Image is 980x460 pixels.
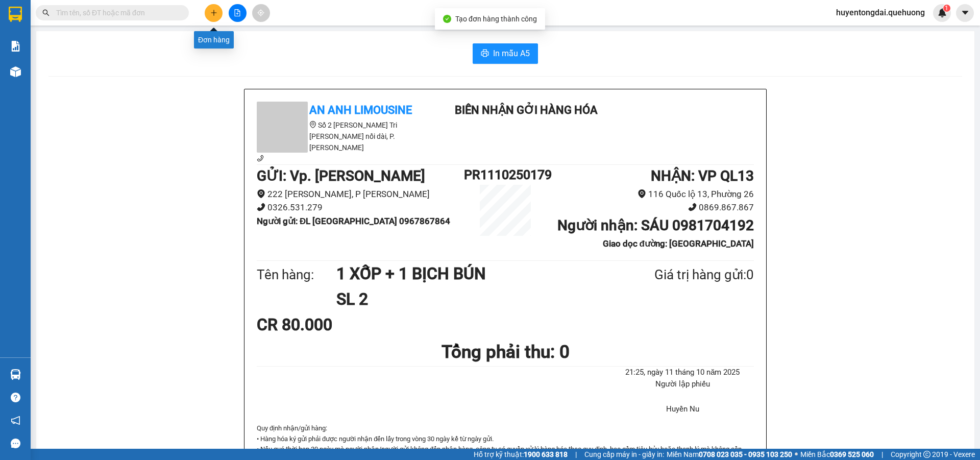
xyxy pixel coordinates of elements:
b: Người gửi : ĐL [GEOGRAPHIC_DATA] 0967867864 [257,216,450,226]
span: huyentongdai.quehuong [828,6,933,19]
li: 0326.531.279 [257,201,464,214]
li: Huyền Nu [611,403,754,416]
div: CR 80.000 [257,312,421,337]
span: check-circle [443,15,451,23]
span: aim [257,9,264,16]
h1: 1 XỐP + 1 BỊCH BÚN [336,261,605,286]
button: plus [205,4,223,22]
span: phone [257,203,265,211]
span: In mẫu A5 [493,47,530,60]
li: Người lập phiếu [611,378,754,391]
span: Tạo đơn hàng thành công [455,15,537,23]
span: search [42,9,50,16]
span: Miền Bắc [800,449,874,460]
span: | [881,449,883,460]
span: phone [688,203,697,211]
h1: Tổng phải thu: 0 [257,338,754,366]
h1: PR1110250179 [464,165,547,185]
li: Số 2 [PERSON_NAME] Tri [PERSON_NAME] nối dài, P. [PERSON_NAME] [257,119,440,153]
div: Đơn hàng [194,31,234,49]
b: Biên nhận gởi hàng hóa [455,104,598,116]
b: NHẬN : VP QL13 [651,167,754,184]
input: Tìm tên, số ĐT hoặc mã đơn [56,7,177,18]
span: file-add [234,9,241,16]
strong: 0708 023 035 - 0935 103 250 [699,450,792,458]
span: Hỗ trợ kỹ thuật: [474,449,568,460]
img: icon-new-feature [938,8,947,17]
button: file-add [229,4,247,22]
li: 222 [PERSON_NAME], P [PERSON_NAME] [257,187,464,201]
strong: 0369 525 060 [830,450,874,458]
b: An Anh Limousine [309,104,412,116]
div: Giá trị hàng gửi: 0 [605,264,754,285]
li: 116 Quốc lộ 13, Phường 26 [547,187,754,201]
span: question-circle [11,393,20,402]
p: • Hàng hóa ký gửi phải được người nhận đến lấy trong vòng 30 ngày kể từ ngày gửi. [257,434,754,444]
span: phone [257,155,264,162]
img: warehouse-icon [10,369,21,380]
button: printerIn mẫu A5 [473,43,538,64]
img: warehouse-icon [10,66,21,77]
div: Tên hàng: [257,264,336,285]
li: 21:25, ngày 11 tháng 10 năm 2025 [611,367,754,379]
span: Miền Nam [667,449,792,460]
button: caret-down [956,4,974,22]
span: environment [257,189,265,198]
strong: 1900 633 818 [524,450,568,458]
span: 1 [945,5,948,12]
span: printer [481,49,489,59]
b: Người nhận : SÁU 0981704192 [557,217,754,234]
span: message [11,439,20,448]
b: GỬI : Vp. [PERSON_NAME] [257,167,425,184]
span: plus [210,9,217,16]
b: Giao dọc đường: [GEOGRAPHIC_DATA] [603,238,754,249]
img: logo-vxr [9,7,22,22]
span: copyright [923,451,930,458]
span: environment [638,189,646,198]
li: 0869.867.867 [547,201,754,214]
span: environment [309,121,316,128]
button: aim [252,4,270,22]
span: Cung cấp máy in - giấy in: [584,449,664,460]
img: solution-icon [10,41,21,52]
sup: 1 [943,5,950,12]
span: notification [11,416,20,425]
h1: SL 2 [336,286,605,312]
span: ⚪️ [795,452,798,456]
span: | [575,449,577,460]
span: caret-down [961,8,970,17]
